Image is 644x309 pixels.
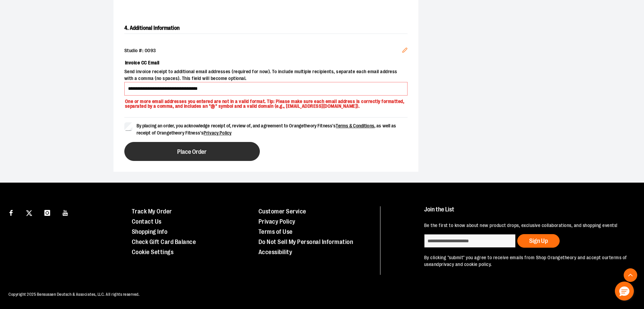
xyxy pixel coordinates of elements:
[124,96,408,109] p: One or more email addresses you entered are not in a valid format. Tip: Please make sure each ema...
[624,268,637,282] button: Back To Top
[258,239,353,245] a: Do Not Sell My Personal Information
[258,249,292,255] a: Accessibility
[60,206,71,218] a: Visit our Youtube page
[439,262,492,267] a: privacy and cookie policy.
[424,254,629,268] p: By clicking "submit" you agree to receive emails from Shop Orangetheory and accept our and
[137,123,396,136] span: By placing an order, you acknowledge receipt of, review of, and agreement to Orangetheory Fitness...
[124,142,260,161] button: Place Order
[8,292,140,297] span: Copyright 2025 Bensussen Deutsch & Associates, LLC. All rights reserved.
[517,234,560,248] button: Sign Up
[258,218,295,225] a: Privacy Policy
[424,206,629,219] h4: Join the List
[336,123,374,128] a: Terms & Conditions
[529,238,548,244] span: Sign Up
[132,208,172,215] a: Track My Order
[132,218,162,225] a: Contact Us
[124,57,408,68] label: Invoice CC Email
[41,206,53,218] a: Visit our Instagram page
[124,122,132,130] input: By placing an order, you acknowledge receipt of, review of, and agreement to Orangetheory Fitness...
[132,239,196,245] a: Check Gift Card Balance
[132,249,174,255] a: Cookie Settings
[204,130,231,136] a: Privacy Policy
[124,47,408,54] div: Studio #: 0093
[615,282,634,301] button: Hello, have a question? Let’s chat.
[5,206,17,218] a: Visit our Facebook page
[124,23,408,34] h2: 4. Additional Information
[424,234,516,248] input: enter email
[23,206,35,218] a: Visit our X page
[424,222,629,229] p: Be the first to know about new product drops, exclusive collaborations, and shopping events!
[177,149,207,155] span: Place Order
[132,228,168,235] a: Shopping Info
[258,208,306,215] a: Customer Service
[26,210,32,216] img: Twitter
[397,42,413,60] button: Edit
[124,68,408,82] span: Send invoice receipt to additional email addresses (required for now). To include multiple recipi...
[258,228,293,235] a: Terms of Use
